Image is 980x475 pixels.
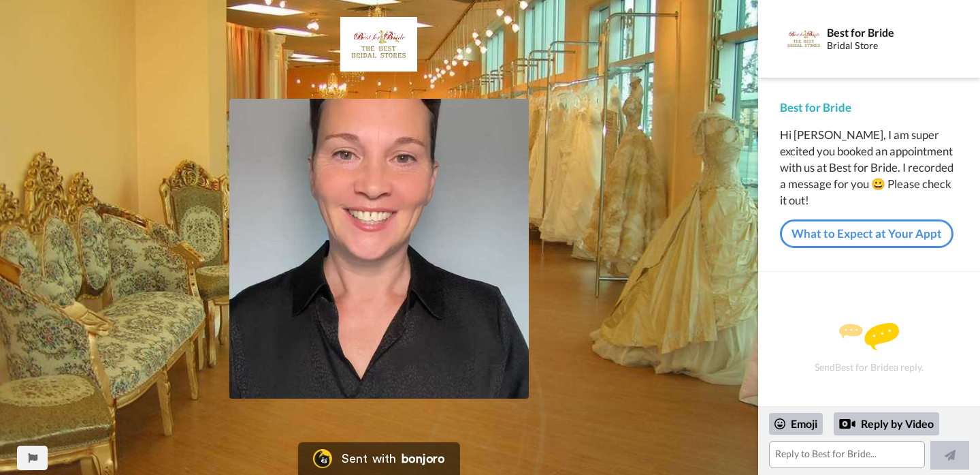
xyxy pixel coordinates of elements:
[839,416,855,432] div: Reply by Video
[340,17,417,72] img: f37a132a-22f8-4c19-98ba-684836eaba1d
[777,296,962,399] div: Send Best for Bride a reply.
[827,40,958,52] div: Bridal Store
[780,127,958,209] div: Hi [PERSON_NAME], I am super excited you booked an appointment with us at Best for Bride. I recor...
[834,412,939,435] div: Reply by Video
[313,449,332,468] img: Bonjoro Logo
[780,99,958,116] div: Best for Bride
[769,413,823,435] div: Emoji
[827,26,958,39] div: Best for Bride
[298,442,460,475] a: Bonjoro LogoSent withbonjoro
[229,99,529,399] img: b16b2559-be6a-4022-b263-6e3e39f3438e-thumb.jpg
[839,323,899,350] img: message.svg
[787,22,820,55] img: Profile Image
[780,219,953,248] a: What to Expect at Your Appt
[402,453,445,465] div: bonjoro
[342,453,396,465] div: Sent with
